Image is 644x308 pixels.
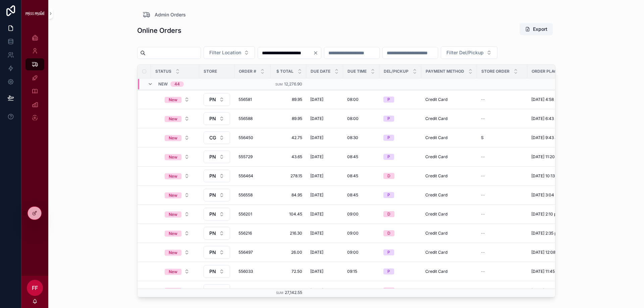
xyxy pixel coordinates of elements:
span: Account [425,288,441,293]
a: [DATE] 9:43 am [531,135,574,140]
div: New [169,135,177,141]
span: PN [209,211,216,218]
div: P [387,192,390,198]
a: [DATE] 2:35 pm [531,231,574,236]
span: [DATE] [310,231,323,236]
a: 09:15 [347,269,375,274]
span: 298.55 [275,288,302,293]
span: Due Time [347,69,367,74]
a: [DATE] 11:20 am [531,154,574,160]
span: [DATE] 11:45 am [531,269,562,274]
span: 09:15 [347,269,357,274]
span: [DATE] 9:43 am [531,135,561,140]
a: [DATE] [310,231,339,236]
span: 27,142.55 [285,290,302,295]
a: P [383,192,417,198]
a: -- [481,288,523,293]
button: Select Button [159,94,195,106]
a: Select Button [203,284,230,297]
a: 09:00 [347,211,375,217]
div: New [169,231,177,237]
a: P [383,97,417,103]
a: [DATE] [310,116,339,121]
span: 555338 [238,288,267,293]
button: Select Button [159,170,195,182]
a: 08:00 [347,97,375,102]
a: Credit Card [425,97,473,102]
a: 556201 [238,211,267,217]
a: Credit Card [425,192,473,198]
span: [DATE] 2:10 pm [531,211,560,217]
div: P [387,135,390,141]
img: App logo [25,11,44,16]
span: Credit Card [425,231,447,236]
span: Credit Card [425,116,447,121]
button: Select Button [159,189,195,201]
a: 556588 [238,116,267,121]
a: Credit Card [425,231,473,236]
span: [DATE] [310,288,323,293]
a: Select Button [203,93,230,106]
a: D [383,211,417,217]
a: D [383,173,417,179]
a: 09:00 [347,250,375,255]
span: Payment Method [426,69,464,74]
span: 09:00 [347,211,359,217]
a: [DATE] 3:04 pm [531,192,574,198]
button: Select Button [159,285,195,297]
div: New [169,97,177,103]
span: Credit Card [425,97,447,102]
a: [DATE] [310,173,339,179]
button: Select Button [204,131,230,144]
div: 44 [174,81,180,87]
a: [DATE] 6:43 pm [531,116,574,121]
a: 08:00 [347,116,375,121]
span: 08:00 [347,97,359,102]
span: Store [204,69,217,74]
span: Credit Card [425,173,447,179]
a: P [383,249,417,255]
span: -- [481,154,485,160]
a: Select Button [159,170,195,182]
a: Select Button [203,188,230,202]
a: 42.75 [275,135,302,140]
a: 26.00 [275,250,302,255]
a: -- [481,269,523,274]
div: D [387,288,390,294]
span: S [481,135,484,140]
a: 08:45 [347,173,375,179]
span: -- [481,192,485,198]
a: Select Button [159,208,195,221]
span: [DATE] 3:04 pm [531,192,561,198]
div: P [387,154,390,160]
a: 08:45 [347,192,375,198]
div: New [169,192,177,198]
a: 556216 [238,231,267,236]
a: 72.50 [275,269,302,274]
span: -- [481,250,485,255]
div: P [387,249,390,255]
a: Select Button [203,227,230,240]
span: Credit Card [425,154,447,160]
span: Credit Card [425,250,447,255]
span: [DATE] [310,116,323,121]
div: P [387,97,390,103]
a: 278.15 [275,173,302,179]
span: PN [209,287,216,294]
a: D [383,230,417,236]
span: [DATE] 12:08 pm [531,250,562,255]
button: Export [520,23,553,35]
a: 08:45 [347,154,375,160]
a: 09:00 [347,231,375,236]
span: Del/Pickup [384,69,409,74]
span: [DATE] 6:43 pm [531,116,561,121]
a: Select Button [159,284,195,297]
span: Filter Location [209,49,241,56]
span: 556033 [238,269,267,274]
a: -- [481,250,523,255]
a: [DATE] [310,97,339,102]
button: Select Button [441,46,497,59]
span: -- [481,269,485,274]
a: Credit Card [425,154,473,160]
